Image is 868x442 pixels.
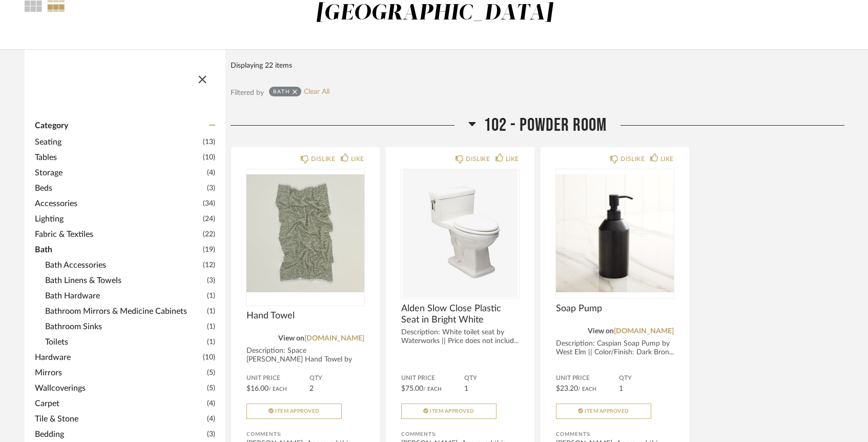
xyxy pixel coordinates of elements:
[192,67,213,88] button: Close
[45,305,204,317] span: Bathroom Mirrors & Medicine Cabinets
[351,154,364,164] div: LIKE
[275,409,320,414] span: Item Approved
[556,169,674,297] img: undefined
[207,398,215,409] span: (4)
[35,136,200,148] span: Seating
[401,169,519,297] img: undefined
[311,154,335,164] div: DISLIKE
[430,409,474,414] span: Item Approved
[35,167,204,179] span: Storage
[246,347,364,373] div: Description: Space [PERSON_NAME] Hand Towel by [PERSON_NAME] NY || Color/Finis...
[556,339,674,357] div: Description: Caspian Soap Pump by West Elm || Color/Finish: Dark Bron...
[556,385,578,392] span: $23.20
[246,404,342,419] button: Item Approved
[401,328,519,346] div: Description: White toilet seat by Waterworks || Price does not includ...
[35,413,204,425] span: Tile & Stone
[304,88,329,96] a: Clear All
[35,197,200,210] span: Accessories
[207,367,215,378] span: (5)
[401,385,423,392] span: $75.00
[207,275,215,286] span: (3)
[246,429,364,439] div: Comments:
[45,320,204,333] span: Bathroom Sinks
[45,259,200,271] span: Bath Accessories
[621,154,645,164] div: DISLIKE
[423,387,442,392] span: / Each
[246,310,364,322] span: Hand Towel
[35,228,200,240] span: Fabric & Textiles
[35,382,204,394] span: Wallcoverings
[207,336,215,348] span: (1)
[309,385,314,392] span: 2
[203,198,215,209] span: (34)
[231,87,264,98] div: Filtered by
[203,259,215,271] span: (12)
[35,213,200,225] span: Lighting
[660,154,674,164] div: LIKE
[231,60,839,71] div: Displaying 22 items
[464,385,468,392] span: 1
[556,303,674,314] span: Soap Pump
[203,152,215,163] span: (10)
[207,183,215,194] span: (3)
[588,328,614,335] span: View on
[246,169,364,297] img: undefined
[203,229,215,240] span: (22)
[556,374,619,383] span: Unit Price
[35,244,200,256] span: Bath
[207,321,215,332] span: (1)
[619,385,623,392] span: 1
[207,306,215,317] span: (1)
[278,335,304,342] span: View on
[35,428,204,440] span: Bedding
[484,114,607,136] span: 102 - Powder Room
[506,154,519,164] div: LIKE
[203,244,215,255] span: (19)
[464,374,519,383] span: QTY
[35,151,200,164] span: Tables
[207,429,215,440] span: (3)
[585,409,629,414] span: Item Approved
[246,169,364,297] div: 0
[268,387,287,392] span: / Each
[401,429,519,439] div: Comments:
[246,385,268,392] span: $16.00
[401,374,464,383] span: Unit Price
[45,274,204,287] span: Bath Linens & Towels
[401,404,497,419] button: Item Approved
[401,303,519,326] span: Alden Slow Close Plastic Seat in Bright White
[304,335,364,342] a: [DOMAIN_NAME]
[619,374,674,383] span: QTY
[556,404,651,419] button: Item Approved
[578,387,596,392] span: / Each
[273,88,290,95] div: Bath
[203,136,215,148] span: (13)
[207,413,215,425] span: (4)
[203,213,215,225] span: (24)
[35,397,204,410] span: Carpet
[614,328,674,335] a: [DOMAIN_NAME]
[203,352,215,363] span: (10)
[309,374,364,383] span: QTY
[207,383,215,394] span: (5)
[556,429,674,439] div: Comments:
[246,374,309,383] span: Unit Price
[35,351,200,364] span: Hardware
[35,121,68,131] span: Category
[45,336,204,348] span: Toilets
[466,154,490,164] div: DISLIKE
[207,290,215,302] span: (1)
[45,290,204,302] span: Bath Hardware
[35,367,204,379] span: Mirrors
[35,182,204,194] span: Beds
[207,167,215,178] span: (4)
